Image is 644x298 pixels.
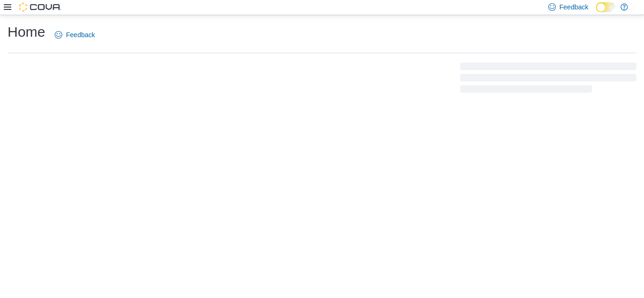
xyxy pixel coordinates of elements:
[596,2,616,12] input: Dark Mode
[51,25,99,44] a: Feedback
[8,23,45,41] h1: Home
[560,2,588,12] span: Feedback
[19,2,61,12] img: Cova
[460,64,636,95] span: Loading
[66,30,95,40] span: Feedback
